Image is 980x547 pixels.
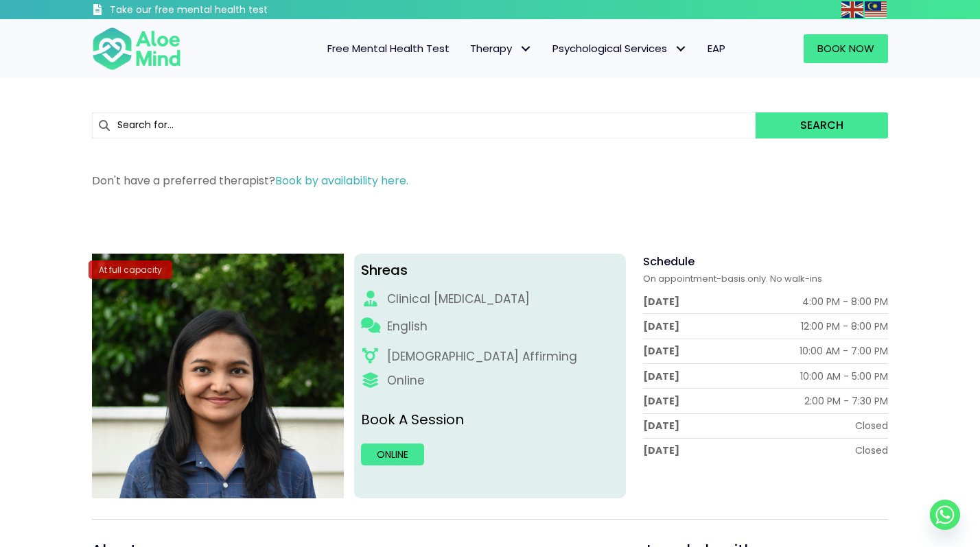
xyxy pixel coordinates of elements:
p: Don't have a preferred therapist? [92,173,888,189]
a: Take our free mental health test [92,3,341,19]
div: [DEMOGRAPHIC_DATA] Affirming [387,348,577,365]
img: en [841,1,863,18]
div: [DATE] [643,295,679,308]
span: Schedule [643,254,695,269]
a: EAP [697,34,736,63]
span: Therapy: submenu [515,39,535,59]
span: EAP [708,41,725,56]
a: Online [361,443,424,465]
a: Book by availability here. [275,173,408,189]
div: 10:00 AM - 5:00 PM [800,369,888,383]
div: 4:00 PM - 8:00 PM [802,295,888,308]
button: Search [756,112,888,138]
p: Book A Session [361,410,620,430]
div: [DATE] [643,443,679,457]
a: TherapyTherapy: submenu [460,34,542,63]
a: Malay [865,1,888,17]
div: Shreas [361,260,620,280]
h3: Take our free mental health test [110,3,341,17]
a: Psychological ServicesPsychological Services: submenu [542,34,697,63]
a: Free Mental Health Test [317,34,460,63]
div: Online [387,372,425,389]
div: Closed [855,443,888,457]
input: Search for... [92,112,756,138]
div: [DATE] [643,344,679,358]
a: Book Now [804,34,888,63]
div: 12:00 PM - 8:00 PM [801,319,888,333]
div: Closed [855,419,888,433]
div: 10:00 AM - 7:00 PM [800,344,888,358]
p: English [387,318,428,335]
div: [DATE] [643,319,679,333]
span: Psychological Services: submenu [670,39,690,59]
div: [DATE] [643,394,679,408]
div: [DATE] [643,369,679,383]
span: Book Now [817,41,874,56]
span: Free Mental Health Test [327,41,450,56]
img: Shreas clinical psychologist [92,254,344,498]
a: English [841,1,865,17]
div: Clinical [MEDICAL_DATA] [387,291,530,308]
nav: Menu [199,34,736,63]
a: Whatsapp [930,500,960,530]
span: Psychological Services [552,41,687,56]
span: Therapy [470,41,532,56]
img: Aloe mind Logo [92,26,181,71]
img: ms [865,1,887,18]
div: [DATE] [643,419,679,433]
span: On appointment-basis only. No walk-ins [643,272,822,285]
div: 2:00 PM - 7:30 PM [804,394,888,408]
div: At full capacity [89,260,172,279]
